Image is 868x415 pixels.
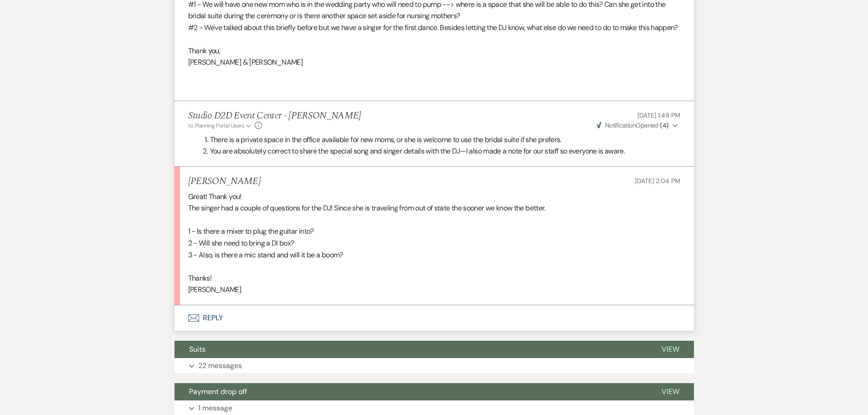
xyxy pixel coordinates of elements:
strong: ( 4 ) [660,121,668,129]
button: View [647,341,694,358]
p: [PERSON_NAME] [188,284,680,296]
button: Suits [175,341,647,358]
button: to: Planning Portal Users [188,122,253,130]
p: Thank you, [188,45,680,57]
p: 22 messages [198,360,242,372]
span: [DATE] 2:04 PM [635,177,680,185]
p: Thanks! [188,272,680,284]
span: [DATE] 1:49 PM [637,111,680,119]
li: You are absolutely correct to share the special song and singer details with the DJ—I also made a... [199,145,680,157]
h5: Studio D2D Event Center - [PERSON_NAME] [188,110,361,122]
p: 1 - Is there a mixer to plug the guitar into? [188,225,680,237]
button: Reply [175,305,694,331]
span: View [662,387,679,396]
p: 1 message [198,402,232,414]
button: NotificationOpened (4) [596,121,680,130]
p: The singer had a couple of questions for the DJ! Since she is traveling from out of state the soo... [188,202,680,214]
span: View [662,344,679,354]
span: Notification [605,121,636,129]
button: 22 messages [175,358,694,374]
button: View [647,383,694,400]
p: 2 - Will she need to bring a DI box? [188,237,680,249]
p: 3 - Also, is there a mic stand and will it be a boom? [188,249,680,261]
p: Great! Thank you! [188,191,680,203]
h5: [PERSON_NAME] [188,176,261,187]
button: Payment drop off [175,383,647,400]
span: Opened [597,121,669,129]
li: There is a private space in the office available for new moms, or she is welcome to use the brida... [199,134,680,146]
span: Suits [189,344,205,354]
span: Payment drop off [189,387,247,396]
p: [PERSON_NAME] & [PERSON_NAME] [188,56,680,68]
span: to: Planning Portal Users [188,122,244,129]
p: #2 - We've talked about this briefly before but we have a singer for the first dance. Besides let... [188,22,680,34]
